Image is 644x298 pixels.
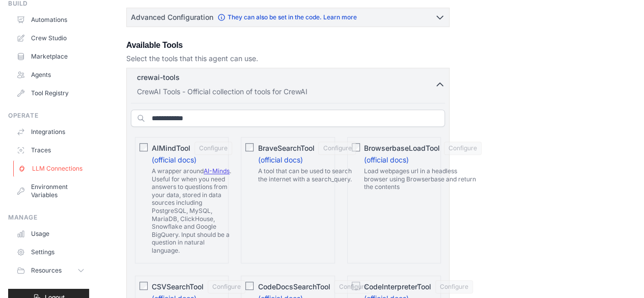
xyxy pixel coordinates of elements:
a: Settings [12,244,89,260]
div: Manage [8,213,89,222]
a: (official docs) [258,155,302,164]
button: CodeInterpreterTool (official docs) Interprets Python3 code strings with a final print statement. [435,280,473,293]
button: Advanced Configuration They can also be set in the code. Learn more [127,8,449,26]
button: BrowserbaseLoadTool (official docs) Load webpages url in a headless browser using Browserbase and... [444,142,482,155]
a: AI-Minds [204,167,230,175]
a: Tool Registry [12,85,89,101]
a: (official docs) [364,155,409,164]
a: Environment Variables [12,179,89,203]
p: crewai-tools [137,72,180,83]
button: Resources [12,262,89,279]
span: Resources [31,266,62,275]
p: A wrapper around . Useful for when you need answers to questions from your data, stored in data s... [152,167,232,255]
span: Advanced Configuration [131,12,213,22]
a: (official docs) [152,155,197,164]
span: BraveSearchTool [258,143,314,153]
button: crewai-tools CrewAI Tools - Official collection of tools for CrewAI [131,72,445,97]
span: CodeDocsSearchTool [258,282,330,292]
a: LLM Connections [13,160,90,177]
span: CSVSearchTool [152,282,204,292]
a: Crew Studio [12,30,89,46]
button: AIMindTool (official docs) A wrapper aroundAI-Minds. Useful for when you need answers to question... [194,142,232,155]
button: CodeDocsSearchTool (official docs) A tool that can be used to semantic search a query from a Code... [334,280,372,293]
a: Integrations [12,124,89,140]
p: Select the tools that this agent can use. [126,53,450,64]
a: Marketplace [12,48,89,65]
button: BraveSearchTool (official docs) A tool that can be used to search the internet with a search_query. [318,142,356,155]
span: CodeInterpreterTool [364,282,431,292]
a: Traces [12,142,89,158]
a: Agents [12,67,89,83]
a: Usage [12,226,89,242]
button: CSVSearchTool (official docs) A tool that can be used to semantic search a query from a CSV's con... [208,280,245,293]
p: A tool that can be used to search the internet with a search_query. [258,167,356,183]
h3: Available Tools [126,39,450,51]
p: CrewAI Tools - Official collection of tools for CrewAI [137,87,435,97]
div: Operate [8,112,89,120]
a: Automations [12,12,89,28]
a: They can also be set in the code. Learn more [217,13,357,21]
span: BrowserbaseLoadTool [364,143,440,153]
p: Load webpages url in a headless browser using Browserbase and return the contents [364,167,482,191]
span: AIMindTool [152,143,190,153]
